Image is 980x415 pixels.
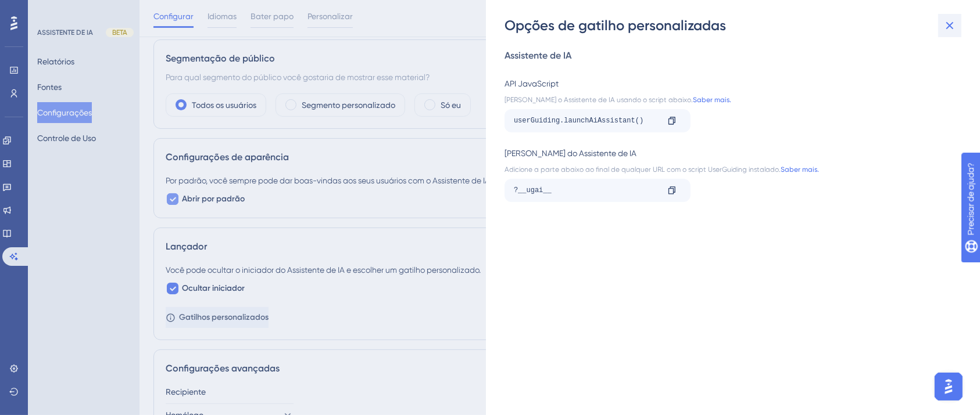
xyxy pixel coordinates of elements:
[514,186,552,194] font: ?__ugai__
[514,117,643,125] font: userGuiding.launchAiAssistant()
[505,149,636,158] font: [PERSON_NAME] do Assistente de IA
[505,165,781,174] font: Adicione a parte abaixo ao final de qualquer URL com o script UserGuiding instalado.
[505,79,559,88] font: API JavaScript
[693,95,731,104] a: Saber mais.
[505,96,693,104] font: [PERSON_NAME] o Assistente de IA usando o script abaixo.
[505,17,726,34] font: Opções de gatilho personalizadas
[781,165,819,174] a: Saber mais.
[781,165,819,174] font: Saber mais.
[505,50,571,61] font: Assistente de IA
[931,369,966,404] iframe: Iniciador do Assistente de IA do UserGuiding
[27,5,100,14] font: Precisar de ajuda?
